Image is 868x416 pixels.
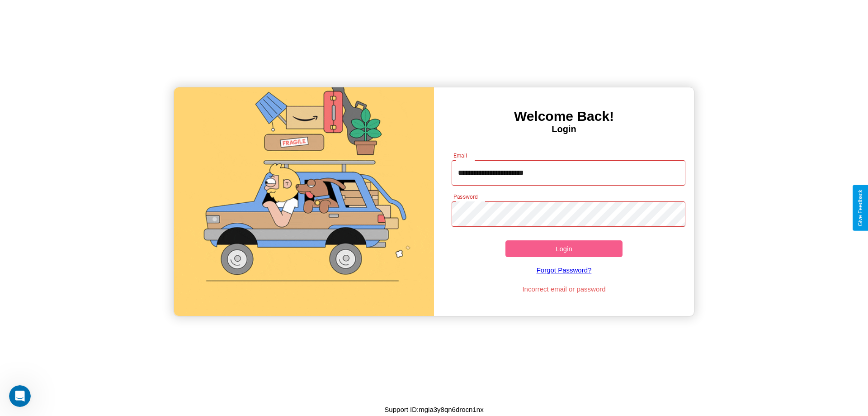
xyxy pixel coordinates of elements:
div: Give Feedback [857,190,863,226]
p: Support ID: mgia3y8qn6drocn1nx [384,403,483,416]
p: Incorrect email or password [447,283,681,295]
h3: Welcome Back! [434,109,694,124]
h4: Login [434,124,694,134]
label: Password [453,193,477,201]
iframe: Intercom live chat [9,385,31,407]
img: gif [174,87,434,316]
button: Login [505,240,623,257]
label: Email [453,152,467,159]
a: Forgot Password? [447,257,681,283]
